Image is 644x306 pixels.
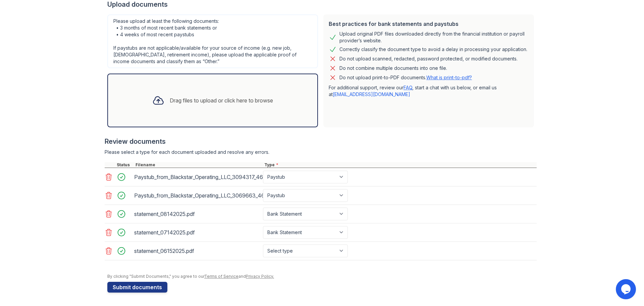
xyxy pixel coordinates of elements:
a: FAQ [404,85,412,90]
div: Review documents [105,137,537,146]
a: Terms of Service [204,274,238,279]
div: Do not combine multiple documents into one file. [339,64,447,72]
p: For additional support, review our , start a chat with us below, or email us at [329,84,529,98]
a: What is print-to-pdf? [426,75,472,80]
div: By clicking "Submit Documents," you agree to our and [107,274,537,279]
div: Paystub_from_Blackstar_Operating_LLC_3069663_4632.pdf [134,190,260,201]
div: Do not upload scanned, redacted, password protected, or modified documents. [339,55,518,63]
iframe: chat widget [616,279,637,299]
div: Status [115,162,134,168]
div: Filename [134,162,263,168]
div: Correctly classify the document type to avoid a delay in processing your application. [339,45,527,53]
div: statement_07142025.pdf [134,227,260,238]
a: [EMAIL_ADDRESS][DOMAIN_NAME] [333,91,410,97]
p: Do not upload print-to-PDF documents. [339,74,472,81]
div: Upload original PDF files downloaded directly from the financial institution or payroll provider’... [339,31,529,44]
div: Paystub_from_Blackstar_Operating_LLC_3094317_4608.pdf [134,172,260,182]
div: Best practices for bank statements and paystubs [329,20,529,28]
div: Please upload at least the following documents: • 3 months of most recent bank statements or • 4 ... [107,14,318,68]
a: Privacy Policy. [246,274,274,279]
div: statement_06152025.pdf [134,246,260,256]
div: Please select a type for each document uploaded and resolve any errors. [105,149,537,156]
div: Drag files to upload or click here to browse [170,96,273,104]
div: statement_08142025.pdf [134,209,260,219]
div: Type [263,162,537,168]
button: Submit documents [107,282,167,293]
